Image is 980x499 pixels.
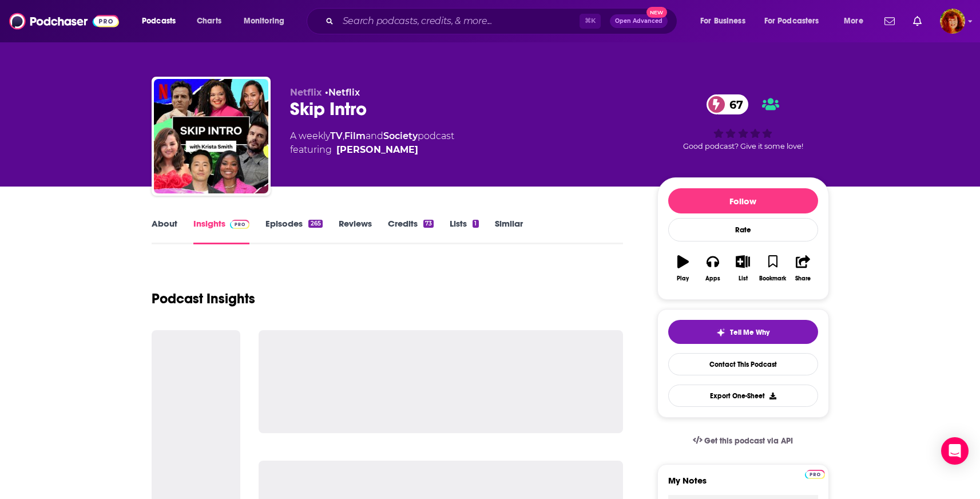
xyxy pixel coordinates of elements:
img: Podchaser Pro [230,220,250,229]
a: InsightsPodchaser Pro [193,218,250,244]
span: New [646,7,667,18]
a: Episodes265 [265,218,322,244]
button: Share [788,248,818,289]
button: Bookmark [758,248,788,289]
span: Get this podcast via API [704,436,793,446]
input: Search podcasts, credits, & more... [338,12,580,30]
span: Tell Me Why [730,328,769,337]
a: Show notifications dropdown [908,11,926,31]
button: List [728,248,757,289]
a: Society [383,130,418,141]
div: Open Intercom Messenger [941,437,969,465]
div: Bookmark [759,275,786,282]
a: Krista Smith [336,143,418,157]
a: Contact This Podcast [668,353,818,375]
img: Skip Intro [154,79,268,193]
img: Podchaser Pro [805,470,825,479]
a: Film [344,130,366,141]
span: featuring [290,143,454,157]
span: • [325,87,360,98]
a: 67 [707,94,749,114]
span: , [343,130,344,141]
a: Netflix [328,87,360,98]
span: More [844,13,863,29]
span: Charts [197,13,221,29]
div: Apps [705,275,720,282]
span: 67 [718,94,749,114]
div: A weekly podcast [290,129,454,157]
div: List [739,275,748,282]
span: Logged in as rpalermo [940,9,965,34]
div: Play [677,275,689,282]
button: Play [668,248,698,289]
img: tell me why sparkle [716,328,725,337]
a: Charts [189,12,228,30]
button: Open AdvancedNew [610,14,668,28]
span: Netflix [290,87,322,98]
span: Monitoring [244,13,284,29]
span: Open Advanced [615,18,662,24]
button: tell me why sparkleTell Me Why [668,320,818,344]
h1: Podcast Insights [152,290,255,307]
a: Get this podcast via API [684,427,803,455]
a: Show notifications dropdown [880,11,899,31]
span: For Podcasters [764,13,819,29]
div: 1 [473,220,478,228]
span: Good podcast? Give it some love! [683,142,803,151]
label: My Notes [668,475,818,495]
img: Podchaser - Follow, Share and Rate Podcasts [9,10,119,32]
span: Podcasts [142,13,176,29]
a: About [152,218,177,244]
button: open menu [134,12,191,30]
a: Lists1 [450,218,478,244]
button: open menu [236,12,299,30]
div: Rate [668,218,818,241]
div: Share [795,275,811,282]
button: Export One-Sheet [668,385,818,407]
div: Search podcasts, credits, & more... [318,8,688,34]
a: TV [330,130,343,141]
button: Show profile menu [940,9,965,34]
a: Pro website [805,468,825,479]
div: 265 [308,220,322,228]
a: Credits73 [388,218,434,244]
img: User Profile [940,9,965,34]
button: open menu [836,12,878,30]
button: open menu [757,12,836,30]
div: 73 [423,220,434,228]
a: Reviews [339,218,372,244]
button: Apps [698,248,728,289]
span: ⌘ K [580,14,601,29]
span: and [366,130,383,141]
div: 67Good podcast? Give it some love! [657,87,829,158]
a: Similar [495,218,523,244]
span: For Business [700,13,745,29]
button: Follow [668,188,818,213]
button: open menu [692,12,760,30]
